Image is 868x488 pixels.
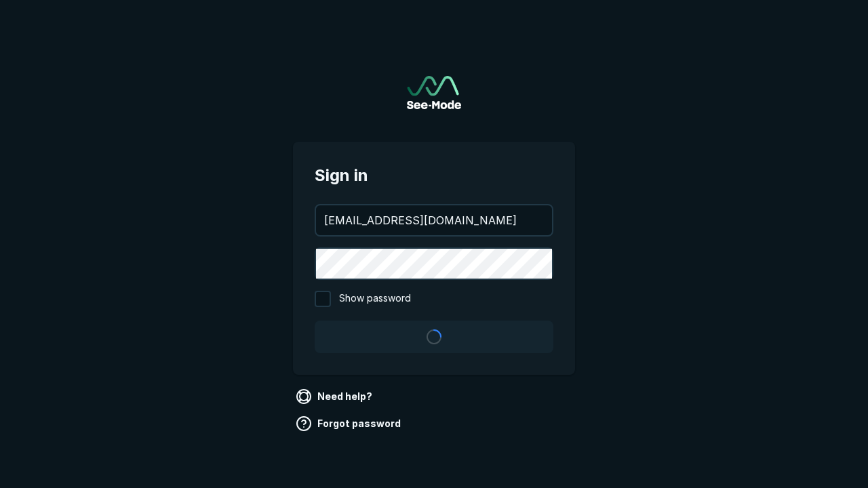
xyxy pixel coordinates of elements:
a: Go to sign in [407,76,461,109]
input: your@email.com [316,205,552,235]
a: Need help? [293,386,378,407]
img: See-Mode Logo [407,76,461,109]
span: Show password [339,291,411,307]
a: Forgot password [293,413,406,434]
span: Sign in [315,163,553,188]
